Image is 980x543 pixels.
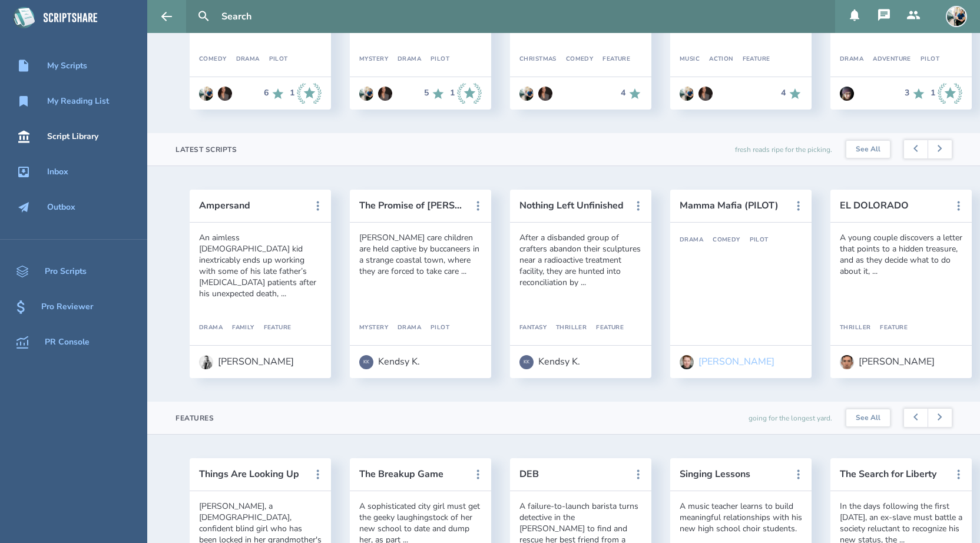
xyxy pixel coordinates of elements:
div: 1 Industry Recommends [290,83,322,104]
div: KK [519,355,534,369]
div: Feature [733,56,770,63]
div: fresh reads ripe for the picking. [735,133,832,165]
div: Music [680,56,700,63]
div: Mystery [359,56,388,63]
div: Kendsy K. [538,356,580,367]
button: DEB [519,469,625,479]
a: KKKendsy K. [519,349,580,375]
div: A music teacher learns to build meaningful relationships with his new high school choir students. [680,501,802,534]
div: Thriller [840,325,870,332]
img: user_1673573717-crop.jpg [519,87,534,101]
div: [PERSON_NAME] [859,356,935,367]
a: KKKendsy K. [359,349,420,375]
img: user_1604966854-crop.jpg [698,87,713,101]
div: Pro Reviewer [41,302,93,312]
a: Go to Zaelyna (Zae) Beck's profile [840,81,854,107]
img: user_1673573717-crop.jpg [946,6,967,27]
div: Pro Scripts [45,267,87,276]
button: EL DOLORADO [840,200,946,211]
div: Comedy [557,56,594,63]
div: 4 Recommends [781,87,802,101]
a: [PERSON_NAME] [680,349,774,375]
img: user_1673573717-crop.jpg [199,87,213,101]
div: Drama [680,237,703,244]
div: 1 [290,88,294,98]
div: Pilot [740,237,769,244]
div: Kendsy K. [378,356,420,367]
div: Thriller [547,325,587,332]
div: Christmas [519,56,557,63]
img: user_1604966854-crop.jpg [378,87,392,101]
div: A young couple discovers a letter that points to a hidden treasure, and as they decide what to do... [840,232,962,277]
a: See All [846,141,890,158]
img: user_1604966854-crop.jpg [538,87,552,101]
div: PR Console [45,337,90,347]
div: My Reading List [47,97,109,106]
div: Drama [199,325,223,332]
div: Features [176,413,214,423]
button: Nothing Left Unfinished [519,200,625,211]
div: Action [700,56,733,63]
div: going for the longest yard. [749,402,832,434]
div: Script Library [47,132,98,141]
div: [PERSON_NAME] care children are held captive by buccaneers in a strange coastal town, where they ... [359,232,482,277]
div: Drama [388,56,421,63]
div: Drama [227,56,260,63]
div: 5 Recommends [424,83,445,104]
img: user_1716403022-crop.jpg [199,355,213,369]
a: [PERSON_NAME] [840,349,935,375]
div: Mystery [359,325,388,332]
div: 5 [424,88,429,98]
div: Pilot [421,325,449,332]
div: 6 Recommends [264,83,285,104]
div: 4 [781,88,786,98]
button: The Search for Liberty [840,469,946,479]
img: user_1604966854-crop.jpg [218,87,232,101]
img: user_1597253789-crop.jpg [840,87,854,101]
div: 1 [450,88,455,98]
div: After a disbanded group of crafters abandon their sculptures near a radioactive treatment facilit... [519,232,642,288]
div: [PERSON_NAME] [218,356,294,367]
div: Comedy [199,56,227,63]
div: KK [359,355,373,369]
div: 6 [264,88,269,98]
img: user_1756948650-crop.jpg [840,355,854,369]
div: Comedy [703,237,740,244]
div: 3 Recommends [905,83,926,104]
button: The Breakup Game [359,469,465,479]
div: Feature [593,56,630,63]
div: Drama [388,325,421,332]
a: [PERSON_NAME] [199,349,294,375]
img: user_1750438422-crop.jpg [680,355,694,369]
div: 4 Recommends [621,87,642,101]
div: 1 Industry Recommends [931,83,962,104]
div: Fantasy [519,325,547,332]
img: user_1673573717-crop.jpg [359,87,373,101]
button: The Promise of [PERSON_NAME] [359,200,465,211]
div: Inbox [47,167,68,177]
div: Feature [587,325,624,332]
button: Ampersand [199,200,305,211]
div: Adventure [863,56,911,63]
div: Pilot [421,56,449,63]
div: 3 [905,88,909,98]
div: Outbox [47,203,75,212]
div: Pilot [260,56,288,63]
div: Family [223,325,254,332]
div: My Scripts [47,61,87,71]
div: 1 Industry Recommends [450,83,482,104]
button: Things Are Looking Up [199,469,305,479]
img: user_1673573717-crop.jpg [680,87,694,101]
div: 1 [931,88,935,98]
div: [PERSON_NAME] [698,356,774,367]
div: Latest Scripts [176,145,237,154]
div: Feature [870,325,908,332]
div: Drama [840,56,863,63]
button: Mamma Mafia (PILOT) [680,200,786,211]
button: Singing Lessons [680,469,786,479]
a: See All [846,409,890,427]
div: Feature [254,325,292,332]
div: 4 [621,88,625,98]
div: An aimless [DEMOGRAPHIC_DATA] kid inextricably ends up working with some of his late father’s [ME... [199,232,322,299]
div: Pilot [911,56,939,63]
